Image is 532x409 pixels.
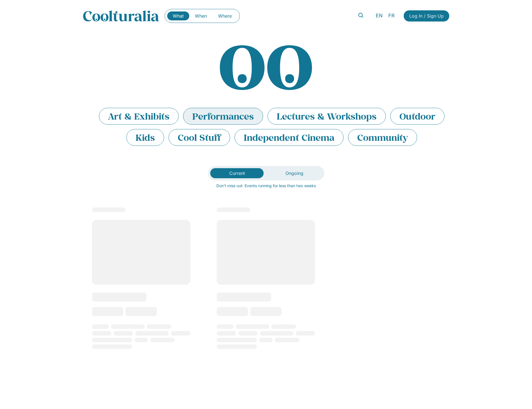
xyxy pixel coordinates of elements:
[183,108,263,125] li: Performances
[348,129,417,146] li: Community
[388,13,395,19] span: FR
[167,11,237,20] nav: Menu
[285,170,303,176] span: Ongoing
[99,108,179,125] li: Art & Exhibits
[409,13,444,19] span: Log In / Sign Up
[126,129,164,146] li: Kids
[235,129,344,146] li: Independent Cinema
[376,13,383,19] span: EN
[83,183,449,189] p: Don’t miss out: Events running for less than two weeks
[229,170,245,176] span: Current
[268,108,386,125] li: Lectures & Workshops
[212,11,237,20] a: Where
[404,10,449,22] a: Log In / Sign Up
[189,11,212,20] a: When
[373,12,386,20] a: EN
[390,108,444,125] li: Outdoor
[169,129,230,146] li: Cool Stuff
[167,11,189,20] a: What
[386,12,398,20] a: FR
